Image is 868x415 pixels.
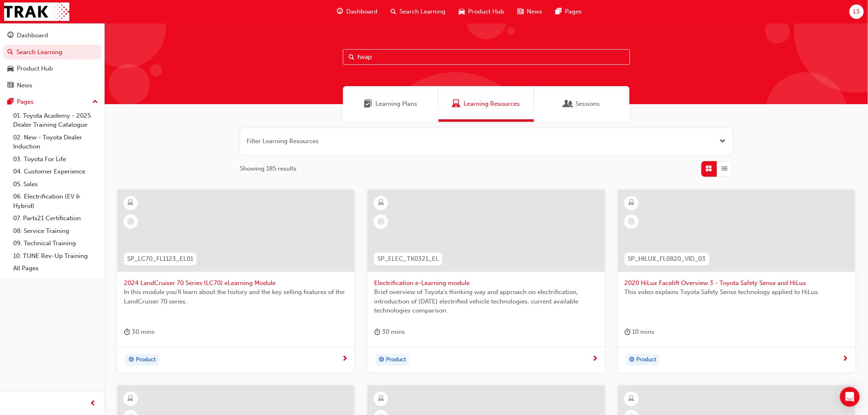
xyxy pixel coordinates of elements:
button: DashboardSearch LearningProduct HubNews [3,26,101,94]
a: 09. Technical Training [10,237,101,250]
div: Pages [17,97,34,107]
a: pages-iconPages [549,3,589,20]
img: Trak [4,2,69,21]
span: Product [637,355,657,365]
span: Learning Plans [364,99,372,109]
span: SP_ELEC_TK0321_EL [377,254,439,264]
a: guage-iconDashboard [331,3,384,20]
a: SP_HILUX_FL0820_VID_032020 HiLux Facelift Overview 3 - Toyota Safety Sense and HiLuxThis video ex... [618,190,855,373]
span: learningResourceType_ELEARNING-icon [378,198,384,208]
span: duration-icon [374,327,380,337]
span: pages-icon [556,7,562,17]
span: List [722,164,728,173]
span: prev-icon [90,399,96,409]
input: Search... [343,49,630,65]
a: Learning PlansLearning Plans [343,86,439,122]
button: Open the filter [720,137,726,146]
span: News [527,7,543,16]
span: learningResourceType_ELEARNING-icon [128,394,134,404]
div: 30 mins [374,327,405,337]
span: car-icon [459,7,465,17]
span: Product Hub [468,7,505,16]
span: learningResourceType_ELEARNING-icon [378,394,384,404]
a: 02. New - Toyota Dealer Induction [10,131,101,153]
span: Grid [706,164,712,173]
span: Dashboard [347,7,378,16]
span: learningRecordVerb_NONE-icon [127,218,135,225]
span: learningRecordVerb_NONE-icon [628,218,635,225]
button: Pages [3,94,101,109]
button: LS [850,5,864,19]
a: 08. Service Training [10,225,101,237]
a: Search Learning [3,45,101,60]
span: Product [136,355,156,365]
span: search-icon [391,7,397,17]
span: car-icon [7,65,14,73]
span: Product [386,355,406,365]
span: Learning Plans [375,99,417,109]
span: next-icon [592,356,598,363]
a: 01. Toyota Academy - 2025 Dealer Training Catalogue [10,109,101,131]
span: SP_HILUX_FL0820_VID_03 [628,254,706,264]
span: up-icon [92,97,98,107]
span: Electrification e-Learning module [374,278,598,288]
div: 30 mins [124,327,155,337]
a: 04. Customer Experience [10,165,101,178]
span: Showing 185 results [240,164,297,173]
span: 2020 HiLux Facelift Overview 3 - Toyota Safety Sense and HiLux [625,278,849,288]
a: All Pages [10,262,101,275]
a: SP_ELEC_TK0321_ELElectrification e-Learning moduleBrief overview of Toyota’s thinking way and app... [368,190,605,373]
a: Learning ResourcesLearning Resources [439,86,534,122]
span: news-icon [518,7,524,17]
a: news-iconNews [511,3,549,20]
span: Learning Resources [452,99,461,109]
a: SP_LC70_FL1123_EL012024 LandCruiser 70 Series (LC70) eLearning ModuleIn this module you'll learn ... [117,190,354,373]
span: Search [349,52,355,62]
span: In this module you'll learn about the history and the key selling features of the LandCruiser 70 ... [124,287,348,306]
div: 10 mins [625,327,655,337]
span: Sessions [564,99,572,109]
span: news-icon [7,82,14,89]
a: 06. Electrification (EV & Hybrid) [10,190,101,212]
span: duration-icon [625,327,631,337]
span: This video explains Toyota Safety Sense technology applied to HiLux. [625,287,849,297]
span: guage-icon [337,7,343,17]
div: Product Hub [17,64,53,73]
span: SP_LC70_FL1123_EL01 [127,254,193,264]
span: Brief overview of Toyota’s thinking way and approach on electrification, introduction of [DATE] e... [374,287,598,315]
span: Sessions [576,99,600,109]
div: Open Intercom Messenger [840,387,860,407]
span: guage-icon [7,32,14,39]
a: News [3,78,101,93]
span: learningResourceType_ELEARNING-icon [628,198,634,208]
span: 2024 LandCruiser 70 Series (LC70) eLearning Module [124,278,348,288]
span: Search Learning [400,7,446,16]
span: learningRecordVerb_NONE-icon [377,218,385,225]
a: 07. Parts21 Certification [10,212,101,225]
a: 05. Sales [10,178,101,191]
span: target-icon [128,355,134,365]
a: car-iconProduct Hub [452,3,511,20]
span: Pages [565,7,582,16]
span: learningResourceType_ELEARNING-icon [128,198,134,208]
span: next-icon [843,356,849,363]
span: target-icon [379,355,384,365]
a: 03. Toyota For Life [10,153,101,166]
a: 10. TUNE Rev-Up Training [10,250,101,262]
span: Learning Resources [464,99,520,109]
a: Dashboard [3,28,101,43]
div: News [17,81,32,90]
span: learningResourceType_ELEARNING-icon [628,394,634,404]
span: pages-icon [7,98,14,106]
span: duration-icon [124,327,130,337]
span: search-icon [7,49,13,56]
a: SessionsSessions [534,86,630,122]
a: Product Hub [3,61,101,76]
div: Dashboard [17,31,48,40]
span: target-icon [629,355,635,365]
a: search-iconSearch Learning [384,3,452,20]
span: LS [853,7,860,16]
